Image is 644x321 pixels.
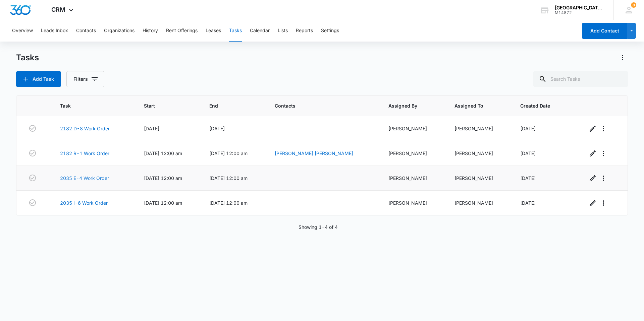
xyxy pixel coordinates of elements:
span: Start [144,102,183,109]
input: Search Tasks [533,71,628,87]
div: account id [555,10,604,15]
span: [DATE] 12:00 am [209,150,248,156]
span: [DATE] [209,126,225,131]
div: [PERSON_NAME] [454,175,504,182]
span: CRM [51,6,65,13]
a: 2182 R-1 Work Order [60,150,109,157]
button: Lists [278,20,288,42]
span: [DATE] 12:00 am [144,150,182,156]
a: 2035 I-6 Work Order [60,199,108,206]
h1: Tasks [16,53,39,63]
span: [DATE] 12:00 am [209,175,248,181]
div: account name [555,5,604,10]
span: End [209,102,249,109]
a: [PERSON_NAME] [PERSON_NAME] [275,150,353,156]
span: Contacts [275,102,363,109]
button: Contacts [76,20,96,42]
div: [PERSON_NAME] [388,150,438,157]
span: Assigned By [388,102,428,109]
button: Tasks [229,20,242,42]
button: Calendar [250,20,270,42]
a: 2182 D-8 Work Order [60,125,110,132]
div: [PERSON_NAME] [454,150,504,157]
span: [DATE] 12:00 am [209,200,248,206]
button: Overview [12,20,33,42]
button: Leads Inbox [41,20,68,42]
button: Filters [66,71,104,87]
button: Leases [206,20,221,42]
button: Organizations [104,20,135,42]
p: Showing 1-4 of 4 [299,223,338,231]
div: notifications count [631,2,636,8]
span: [DATE] [520,175,536,181]
button: Add Contact [582,23,627,39]
a: 2035 E-4 Work Order [60,175,109,182]
span: Created Date [520,102,561,109]
button: History [143,20,158,42]
span: 8 [631,2,636,8]
button: Actions [617,52,628,63]
span: [DATE] [144,126,159,131]
span: [DATE] [520,150,536,156]
span: [DATE] 12:00 am [144,200,182,206]
span: Assigned To [454,102,494,109]
div: [PERSON_NAME] [454,199,504,206]
span: [DATE] [520,200,536,206]
button: Reports [296,20,313,42]
button: Rent Offerings [166,20,198,42]
div: [PERSON_NAME] [388,125,438,132]
div: [PERSON_NAME] [388,199,438,206]
button: Add Task [16,71,61,87]
div: [PERSON_NAME] [454,125,504,132]
div: [PERSON_NAME] [388,175,438,182]
span: [DATE] [520,126,536,131]
button: Settings [321,20,339,42]
span: Task [60,102,118,109]
span: [DATE] 12:00 am [144,175,182,181]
